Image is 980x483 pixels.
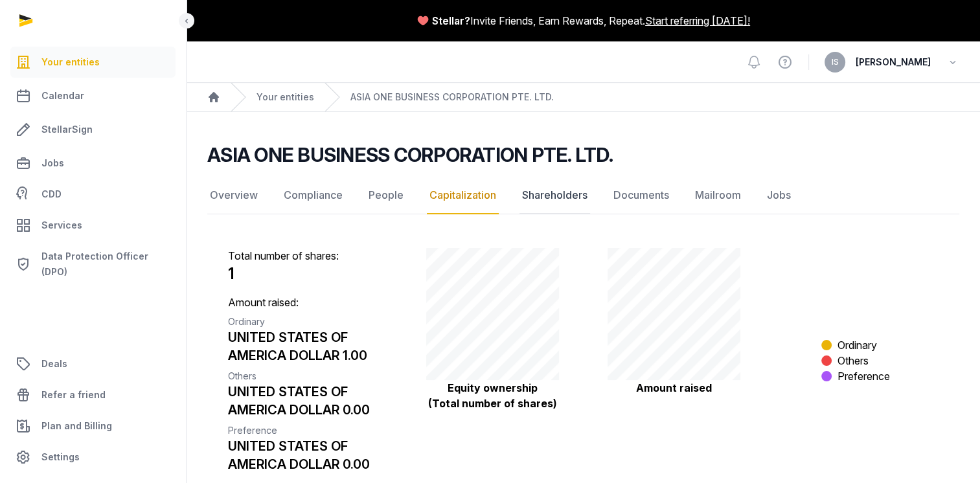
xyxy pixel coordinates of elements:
[41,54,100,70] span: Your entities
[207,177,959,214] nav: Tabs
[41,356,67,372] span: Deals
[10,410,176,442] a: Plan and Billing
[228,328,394,365] div: UNITED STATES OF AMERICA DOLLAR 1.00
[10,442,176,473] a: Settings
[228,264,234,283] span: 1
[207,143,613,166] h2: ASIA ONE BUSINESS CORPORATION PTE. LTD.
[207,177,260,214] a: Overview
[228,383,394,419] div: UNITED STATES OF AMERICA DOLLAR 0.00
[41,449,80,465] span: Settings
[10,243,176,285] a: Data Protection Officer (DPO)
[10,181,176,207] a: CDD
[281,177,345,214] a: Compliance
[41,155,64,171] span: Jobs
[228,295,394,473] p: Amount raised:
[10,148,176,179] a: Jobs
[427,177,499,214] a: Capitalization
[608,380,740,396] p: Amount raised
[832,58,839,66] span: IS
[228,248,394,284] p: Total number of shares:
[228,370,394,383] div: Others
[41,387,106,403] span: Refer a friend
[10,80,176,111] a: Calendar
[10,348,176,379] a: Deals
[366,177,406,214] a: People
[10,47,176,78] a: Your entities
[256,91,314,104] a: Your entities
[821,337,889,353] li: Ordinary
[228,437,394,473] div: UNITED STATES OF AMERICA DOLLAR 0.00
[825,52,845,73] button: IS
[41,218,82,233] span: Services
[915,421,980,483] div: Виджет чата
[645,13,750,28] a: Start referring [DATE]!
[41,186,62,202] span: CDD
[856,54,931,70] span: [PERSON_NAME]
[41,418,112,434] span: Plan and Billing
[692,177,744,214] a: Mailroom
[764,177,793,214] a: Jobs
[350,91,554,104] a: ASIA ONE BUSINESS CORPORATION PTE. LTD.
[821,368,889,384] li: Preference
[228,424,394,437] div: Preference
[10,114,176,145] a: StellarSign
[228,315,394,328] div: Ordinary
[915,421,980,483] iframe: Chat Widget
[41,88,84,104] span: Calendar
[611,177,672,214] a: Documents
[10,379,176,410] a: Refer a friend
[10,210,176,241] a: Services
[432,13,470,28] span: Stellar?
[519,177,590,214] a: Shareholders
[821,353,889,368] li: Others
[41,122,93,137] span: StellarSign
[41,249,170,280] span: Data Protection Officer (DPO)
[187,83,980,112] nav: Breadcrumb
[426,380,559,411] p: Equity ownership (Total number of shares)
